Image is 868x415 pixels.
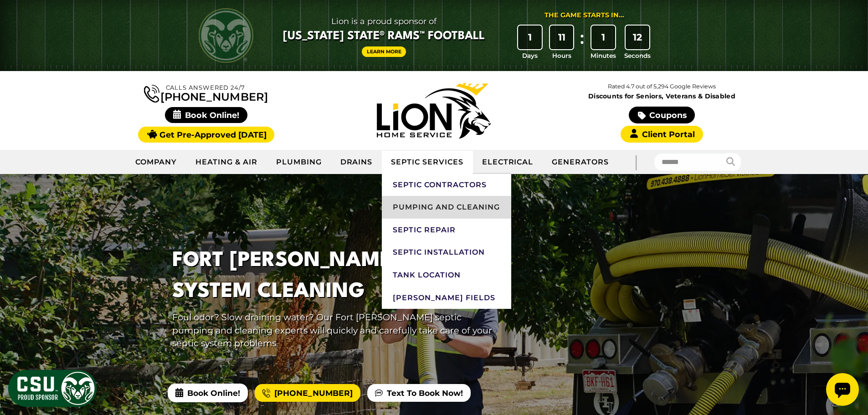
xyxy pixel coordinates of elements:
[367,384,471,402] a: Text To Book Now!
[552,51,571,60] span: Hours
[621,126,703,143] a: Client Portal
[577,26,586,61] div: :
[382,264,511,287] a: Tank Location
[4,4,36,36] div: Open chat widget
[618,150,654,174] div: |
[548,82,776,92] p: Rated 4.7 out of 5,294 Google Reviews
[522,51,538,60] span: Days
[172,311,504,350] p: Foul odor? Slow draining water? Our Fort [PERSON_NAME] septic pumping and cleaning experts will q...
[362,46,406,57] a: Learn More
[544,10,624,20] div: The Game Starts in...
[168,384,248,402] span: Book Online!
[255,384,360,402] a: [PHONE_NUMBER]
[172,246,504,307] h1: Fort [PERSON_NAME] Septic System Cleaning
[126,151,187,174] a: Company
[186,151,267,174] a: Heating & Air
[7,369,98,408] img: CSU Sponsor Badge
[382,241,511,264] a: Septic Installation
[382,151,473,174] a: Septic Services
[591,26,615,49] div: 1
[331,151,382,174] a: Drains
[283,14,485,29] span: Lion is a proud sponsor of
[283,29,485,44] span: [US_STATE] State® Rams™ Football
[199,8,253,63] img: CSU Rams logo
[382,287,511,309] a: [PERSON_NAME] Fields
[543,151,618,174] a: Generators
[550,93,774,99] span: Discounts for Seniors, Veterans & Disabled
[624,51,651,60] span: Seconds
[591,51,616,60] span: Minutes
[626,26,649,49] div: 12
[382,196,511,219] a: Pumping and Cleaning
[518,26,542,49] div: 1
[267,151,331,174] a: Plumbing
[377,83,491,138] img: Lion Home Service
[550,26,574,49] div: 11
[138,127,274,143] a: Get Pre-Approved [DATE]
[165,107,247,123] span: Book Online!
[144,83,268,102] a: [PHONE_NUMBER]
[382,219,511,241] a: Septic Repair
[473,151,543,174] a: Electrical
[629,107,694,123] a: Coupons
[382,174,511,196] a: Septic Contractors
